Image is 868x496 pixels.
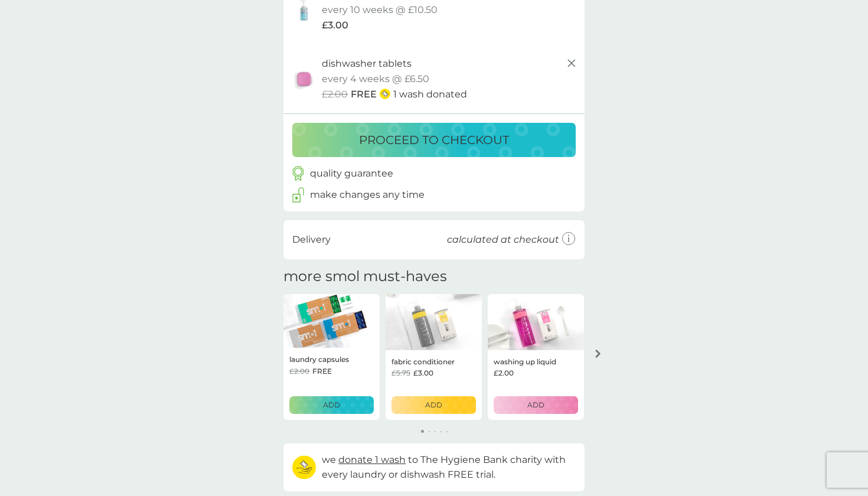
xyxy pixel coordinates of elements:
p: every 4 weeks @ £6.50 [322,71,429,87]
h2: more smol must-haves [283,268,447,285]
button: ADD [494,396,578,413]
span: £2.00 [289,366,309,377]
p: fabric conditioner [391,356,455,367]
p: 1 wash donated [393,87,467,102]
span: FREE [351,87,377,102]
p: ADD [425,399,442,410]
p: Delivery [292,232,331,247]
span: £3.00 [413,367,433,378]
p: laundry capsules [289,354,349,365]
p: quality guarantee [310,166,393,181]
button: proceed to checkout [292,123,576,157]
p: dishwasher tablets [322,56,412,71]
p: every 10 weeks @ £10.50 [322,2,438,18]
span: £2.00 [322,87,348,102]
p: make changes any time [310,187,425,203]
p: proceed to checkout [359,130,509,149]
p: ADD [527,399,544,410]
span: donate 1 wash [338,454,406,465]
p: calculated at checkout [447,232,559,247]
span: £5.75 [391,367,410,378]
span: £2.00 [494,367,514,378]
p: ADD [323,399,340,410]
button: ADD [391,396,476,413]
span: FREE [312,366,332,377]
p: we to The Hygiene Bank charity with every laundry or dishwash FREE trial. [322,452,576,482]
span: £3.00 [322,18,348,33]
button: ADD [289,396,374,413]
p: washing up liquid [494,356,556,367]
